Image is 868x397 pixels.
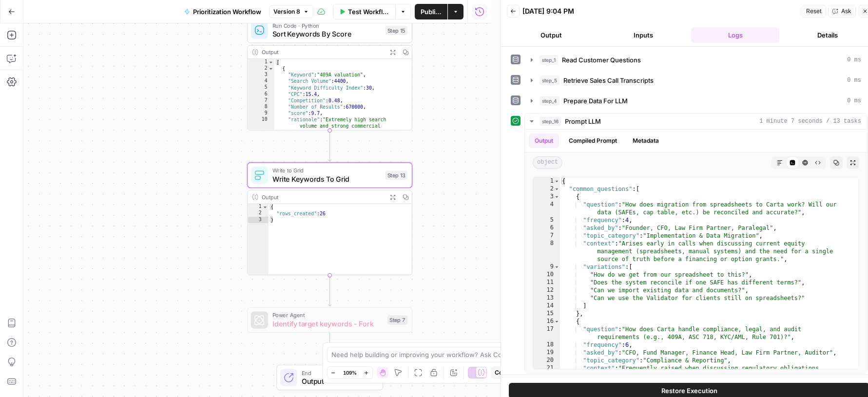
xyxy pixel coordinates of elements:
[272,166,381,174] span: Write to Grid
[529,133,559,148] button: Output
[554,177,559,185] span: Toggle code folding, rows 1 through 249
[533,364,560,388] div: 21
[554,193,559,201] span: Toggle code folding, rows 3 through 15
[272,311,383,319] span: Power Agent
[533,325,560,341] div: 17
[247,307,412,333] div: Power AgentIdentify target keywords - ForkStep 7
[262,48,383,56] div: Output
[491,366,513,379] button: Copy
[415,4,447,19] button: Publish
[272,173,381,184] span: Write Keywords To Grid
[273,7,300,16] span: Version 8
[533,177,560,185] div: 1
[540,55,558,65] span: step_1
[333,4,396,19] button: Test Workflow
[385,25,407,35] div: Step 15
[533,240,560,263] div: 8
[343,369,357,377] span: 109%
[554,185,559,193] span: Toggle code folding, rows 2 through 136
[248,104,274,110] div: 8
[533,216,560,224] div: 5
[627,133,665,148] button: Metadata
[540,116,561,126] span: step_16
[533,232,560,240] div: 7
[525,93,867,109] button: 0 ms
[385,170,407,180] div: Step 13
[387,315,408,325] div: Step 7
[533,185,560,193] div: 2
[248,59,274,65] div: 1
[533,193,560,201] div: 3
[847,56,861,64] span: 0 ms
[269,5,313,18] button: Version 8
[802,5,826,18] button: Reset
[533,341,560,349] div: 18
[248,116,274,161] div: 10
[565,116,601,126] span: Prompt LLM
[248,91,274,97] div: 6
[248,65,274,72] div: 2
[328,130,331,161] g: Edge from step_15 to step_13
[841,7,851,16] span: Ask
[268,65,274,72] span: Toggle code folding, rows 2 through 11
[806,7,822,16] span: Reset
[495,368,509,377] span: Copy
[248,210,269,217] div: 2
[563,96,628,106] span: Prepare Data For LLM
[247,365,412,390] div: EndOutput
[533,357,560,364] div: 20
[268,59,274,65] span: Toggle code folding, rows 1 through 262
[248,97,274,104] div: 7
[248,78,274,85] div: 4
[533,279,560,286] div: 11
[525,130,867,373] div: 1 minute 7 seconds / 13 tasks
[540,76,559,85] span: step_5
[302,368,374,377] span: End
[533,156,562,169] span: object
[599,27,687,43] button: Inputs
[248,217,269,223] div: 3
[533,201,560,216] div: 4
[525,52,867,68] button: 0 ms
[248,85,274,91] div: 5
[272,319,383,329] span: Identify target keywords - Fork
[533,310,560,318] div: 15
[562,55,641,65] span: Read Customer Questions
[525,113,867,129] button: 1 minute 7 seconds / 13 tasks
[262,204,268,210] span: Toggle code folding, rows 1 through 3
[421,7,442,17] span: Publish
[248,72,274,78] div: 3
[759,117,861,126] span: 1 minute 7 seconds / 13 tasks
[563,133,623,148] button: Compiled Prompt
[533,294,560,302] div: 13
[507,27,595,43] button: Output
[533,286,560,294] div: 12
[525,73,867,88] button: 0 ms
[533,349,560,357] div: 19
[302,376,374,387] span: Output
[348,7,390,17] span: Test Workflow
[272,29,381,39] span: Sort Keywords By Score
[847,76,861,85] span: 0 ms
[193,7,261,17] span: Prioritization Workflow
[248,204,269,210] div: 1
[540,96,559,106] span: step_4
[178,4,267,19] button: Prioritization Workflow
[554,263,559,271] span: Toggle code folding, rows 9 through 14
[828,5,856,18] button: Ask
[247,18,412,131] div: Run Code · PythonSort Keywords By ScoreStep 15Output[ { "Keyword":"409A valuation", "Search Volum...
[533,302,560,310] div: 14
[554,318,559,325] span: Toggle code folding, rows 16 through 30
[661,386,717,396] span: Restore Execution
[847,96,861,105] span: 0 ms
[533,271,560,279] div: 10
[563,76,654,85] span: Retrieve Sales Call Transcripts
[533,318,560,325] div: 16
[691,27,779,43] button: Logs
[247,162,412,275] div: Write to GridWrite Keywords To GridStep 13Output{ "rows_created":26}
[328,275,331,306] g: Edge from step_13 to step_7
[262,193,383,201] div: Output
[533,263,560,271] div: 9
[248,110,274,116] div: 9
[272,21,381,30] span: Run Code · Python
